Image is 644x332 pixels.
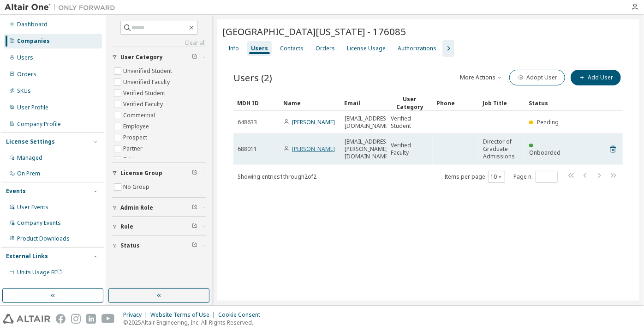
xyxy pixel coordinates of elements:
label: Verified Faculty [123,99,165,110]
label: Verified Student [123,88,167,99]
div: Authorizations [398,45,436,52]
button: Add User [571,70,621,85]
a: [PERSON_NAME] [292,145,335,153]
p: © 2025 Altair Engineering, Inc. All Rights Reserved. [123,319,266,326]
img: facebook.svg [56,314,66,324]
div: Users [251,45,268,52]
span: [EMAIL_ADDRESS][DOMAIN_NAME] [345,115,391,130]
span: Verified Student [391,115,429,130]
span: Pending [537,118,559,126]
div: Contacts [280,45,304,52]
div: Product Downloads [17,235,70,242]
span: Page n. [513,171,558,183]
button: More Actions [459,70,504,85]
span: Clear filter [192,223,197,230]
span: Admin Role [120,204,153,211]
div: Cookie Consent [218,311,266,319]
img: youtube.svg [101,314,115,324]
span: Units Usage BI [17,268,62,276]
div: MDH ID [237,96,276,110]
label: Commercial [123,110,157,121]
label: Partner [123,143,144,154]
span: Role [120,223,133,230]
div: License Settings [6,138,55,145]
button: 10 [490,173,503,181]
div: Orders [17,71,36,78]
span: 688011 [238,145,257,153]
span: User Category [120,54,163,61]
div: Name [283,96,337,110]
a: Clear all [112,39,206,47]
div: User Profile [17,104,48,111]
div: Privacy [123,311,150,319]
div: User Category [390,95,429,111]
div: On Prem [17,170,40,177]
div: Managed [17,154,42,162]
span: Clear filter [192,204,197,211]
button: Status [112,235,206,256]
img: altair_logo.svg [3,314,50,324]
span: Status [120,242,140,249]
span: Director of Graduate Admissions [483,138,521,160]
label: Unverified Student [123,66,174,77]
button: Adopt User [509,70,565,85]
span: Items per page [444,171,505,183]
span: 648633 [238,119,257,126]
span: Clear filter [192,242,197,249]
span: [EMAIL_ADDRESS][PERSON_NAME][DOMAIN_NAME] [345,138,391,160]
div: Orders [316,45,335,52]
button: Admin Role [112,198,206,218]
label: No Group [123,181,151,193]
div: User Events [17,204,48,211]
span: Onboarded [529,149,561,157]
label: Trial [123,154,137,165]
span: [GEOGRAPHIC_DATA][US_STATE] - 176085 [222,25,406,38]
span: Users (2) [233,71,272,84]
div: Company Profile [17,121,61,128]
label: Prospect [123,132,149,143]
button: User Category [112,47,206,67]
img: linkedin.svg [86,314,96,324]
label: Employee [123,121,151,132]
span: Showing entries 1 through 2 of 2 [238,173,316,181]
span: License Group [120,169,162,177]
img: instagram.svg [71,314,81,324]
div: Website Terms of Use [150,311,218,319]
div: Status [529,96,567,110]
button: License Group [112,163,206,183]
div: Company Events [17,219,61,227]
div: SKUs [17,87,31,95]
a: [PERSON_NAME] [292,118,335,126]
label: Unverified Faculty [123,77,172,88]
span: Verified Faculty [391,142,429,157]
div: Users [17,54,33,61]
div: External Links [6,253,48,260]
span: Clear filter [192,169,197,177]
div: Events [6,187,26,195]
img: Altair One [5,3,120,12]
div: Info [228,45,239,52]
button: Role [112,217,206,237]
div: Companies [17,37,50,45]
div: Phone [436,96,475,110]
div: License Usage [347,45,386,52]
div: Email [344,96,383,110]
div: Dashboard [17,21,48,28]
span: Clear filter [192,54,197,61]
div: Job Title [483,96,521,110]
